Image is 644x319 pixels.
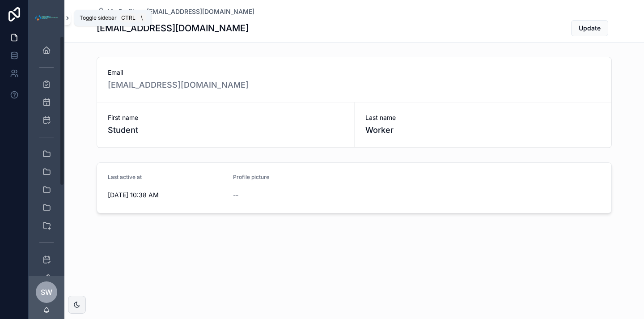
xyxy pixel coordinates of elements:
span: First name [108,113,343,122]
a: [EMAIL_ADDRESS][DOMAIN_NAME] [108,79,249,91]
span: -- [233,191,238,200]
span: \ [138,14,145,21]
span: [DATE] 10:38 AM [108,191,226,200]
h1: [EMAIL_ADDRESS][DOMAIN_NAME] [97,22,249,34]
span: Ctrl [120,13,136,22]
span: Toggle sidebar [80,14,117,21]
span: SW [41,287,52,298]
button: Update [571,20,608,36]
span: My Profile [107,7,138,16]
span: Email [108,68,601,77]
span: Last name [365,113,601,122]
span: Student [108,124,343,136]
div: scrollable content [29,36,64,276]
img: App logo [34,14,59,22]
span: Update [579,24,601,33]
a: My Profile [97,7,138,16]
a: [EMAIL_ADDRESS][DOMAIN_NAME] [147,7,254,16]
span: Worker [365,124,601,136]
span: Profile picture [233,174,269,180]
span: Last active at [108,174,142,180]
